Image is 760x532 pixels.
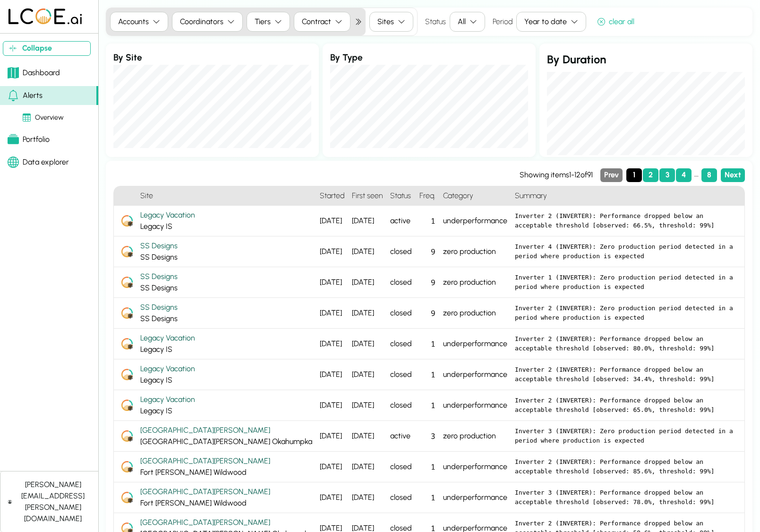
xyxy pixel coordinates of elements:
[547,51,745,68] h2: By Duration
[255,16,271,27] div: Tiers
[511,186,744,206] h4: Summary
[140,240,312,263] div: SS Designs
[386,421,416,452] div: active
[316,390,348,421] div: [DATE]
[348,390,386,421] div: [DATE]
[701,168,717,182] button: Page 8
[515,273,737,291] pre: Inverter 1 (INVERTER): Zero production period detected in a period where production is expected
[416,236,439,267] div: 9
[180,16,223,27] div: Coordinators
[140,486,312,509] div: Fort [PERSON_NAME] Wildwood
[121,307,133,319] img: LCOEAgent
[386,482,416,513] div: closed
[515,304,737,322] pre: Inverter 2 (INVERTER): Zero production period detected in a period where production is expected
[439,482,511,513] div: underperformance
[458,16,466,27] div: All
[626,168,642,182] button: Page 1
[140,394,312,405] div: Legacy Vacation
[416,298,439,329] div: 9
[598,16,634,27] div: clear all
[121,400,133,411] img: LCOEAgent
[137,186,316,206] h4: Site
[386,329,416,359] div: closed
[121,369,133,380] img: LCOEAgent
[121,215,133,227] img: LCOEAgent
[140,455,312,478] div: Fort [PERSON_NAME] Wildwood
[515,488,737,506] pre: Inverter 3 (INVERTER): Performance dropped below an acceptable threshold [observed: 78.0%, thresh...
[121,277,133,288] img: LCOEAgent
[140,455,312,467] div: [GEOGRAPHIC_DATA][PERSON_NAME]
[316,298,348,329] div: [DATE]
[515,457,737,476] pre: Inverter 2 (INVERTER): Performance dropped below an acceptable threshold [observed: 85.6%, thresh...
[416,186,439,206] h4: Freq.
[8,90,43,101] div: Alerts
[377,16,394,27] div: Sites
[140,209,312,232] div: Legacy IS
[140,425,312,447] div: [GEOGRAPHIC_DATA][PERSON_NAME] Okahumpka
[316,359,348,390] div: [DATE]
[439,452,511,482] div: underperformance
[692,168,700,182] div: ...
[416,206,439,236] div: 1
[386,390,416,421] div: closed
[140,271,312,282] div: SS Designs
[439,236,511,267] div: zero production
[348,267,386,298] div: [DATE]
[8,157,69,168] div: Data explorer
[316,267,348,298] div: [DATE]
[121,430,133,442] img: LCOEAgent
[140,363,312,386] div: Legacy IS
[386,452,416,482] div: closed
[386,236,416,267] div: closed
[515,427,737,445] pre: Inverter 3 (INVERTER): Zero production period detected in a period where production is expected
[439,186,511,206] h4: Category
[643,168,658,182] button: Page 2
[416,390,439,421] div: 1
[302,16,331,27] div: Contract
[316,421,348,452] div: [DATE]
[140,209,312,221] div: Legacy Vacation
[515,242,737,261] pre: Inverter 4 (INVERTER): Zero production period detected in a period where production is expected
[348,186,386,206] h4: First seen
[140,302,312,313] div: SS Designs
[515,396,737,414] pre: Inverter 2 (INVERTER): Performance dropped below an acceptable threshold [observed: 65.0%, thresh...
[316,236,348,267] div: [DATE]
[330,51,528,65] h3: By Type
[16,479,91,524] div: [PERSON_NAME][EMAIL_ADDRESS][PERSON_NAME][DOMAIN_NAME]
[348,482,386,513] div: [DATE]
[140,240,312,252] div: SS Designs
[140,486,312,497] div: [GEOGRAPHIC_DATA][PERSON_NAME]
[386,359,416,390] div: closed
[316,452,348,482] div: [DATE]
[348,421,386,452] div: [DATE]
[439,390,511,421] div: underperformance
[348,359,386,390] div: [DATE]
[348,206,386,236] div: [DATE]
[140,332,312,344] div: Legacy Vacation
[515,365,737,384] pre: Inverter 2 (INVERTER): Performance dropped below an acceptable threshold [observed: 34.4%, thresh...
[386,298,416,329] div: closed
[348,452,386,482] div: [DATE]
[439,329,511,359] div: underperformance
[3,41,91,56] button: Collapse
[121,461,133,472] img: LCOEAgent
[416,421,439,452] div: 3
[121,492,133,503] img: LCOEAgent
[425,16,446,27] label: Status
[140,517,312,528] div: [GEOGRAPHIC_DATA][PERSON_NAME]
[118,16,149,27] div: Accounts
[524,16,567,27] div: Year to date
[439,267,511,298] div: zero production
[493,16,512,27] label: Period
[416,329,439,359] div: 1
[721,168,745,182] button: Next
[121,246,133,257] img: LCOEAgent
[121,338,133,349] img: LCOEAgent
[439,206,511,236] div: underperformance
[386,267,416,298] div: closed
[316,206,348,236] div: [DATE]
[439,298,511,329] div: zero production
[659,168,675,182] button: Page 3
[8,134,50,145] div: Portfolio
[386,206,416,236] div: active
